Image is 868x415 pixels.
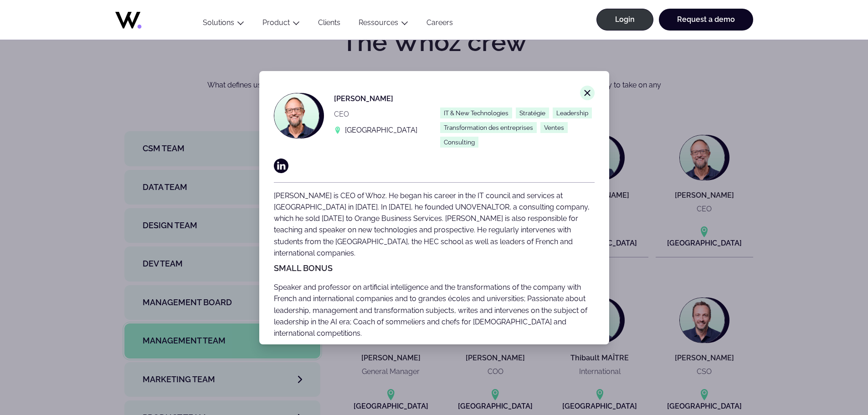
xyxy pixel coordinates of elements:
[440,137,478,148] span: Consulting
[417,18,462,31] a: Careers
[194,18,253,31] button: Solutions
[274,264,595,272] h5: Small bonus
[808,355,855,402] iframe: Chatbot
[659,9,753,31] a: Request a demo
[274,191,590,257] span: [PERSON_NAME] is CEO of Whoz. He began his career in the IT council and services at [GEOGRAPHIC_D...
[309,18,349,31] a: Clients
[334,93,417,104] p: [PERSON_NAME]
[345,124,417,136] p: [GEOGRAPHIC_DATA]
[274,283,587,338] span: Speaker and professor on artificial intelligence and the transformations of the company with Fren...
[334,108,417,120] p: CEO
[596,9,653,31] a: Login
[274,93,319,138] img: Jean-Philippe COUTURIER
[440,108,512,118] span: IT & New Technologies
[553,108,592,118] span: Leadership
[440,122,537,133] span: Transformation des entreprises
[540,122,568,133] span: Ventes
[253,18,309,31] button: Product
[262,18,290,27] a: Product
[359,18,398,27] a: Ressources
[516,108,549,118] span: Stratégie
[349,18,417,31] button: Ressources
